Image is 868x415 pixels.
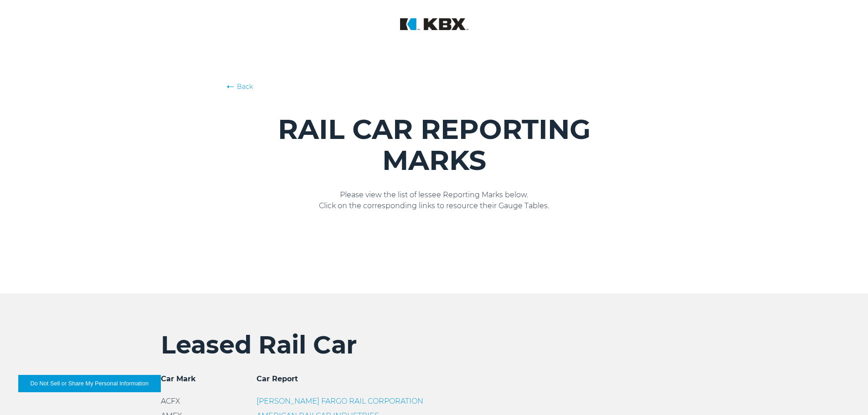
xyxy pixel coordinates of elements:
[400,18,468,30] img: KBX Logistics
[161,374,196,383] span: Car Mark
[227,114,642,176] h1: RAIL CAR REPORTING MARKS
[257,374,298,383] span: Car Report
[161,330,708,360] h2: Leased Rail Car
[18,375,161,392] button: Do Not Sell or Share My Personal Information
[227,82,642,91] a: Back
[257,397,423,405] a: [PERSON_NAME] FARGO RAIL CORPORATION
[227,190,642,211] p: Please view the list of lessee Reporting Marks below. Click on the corresponding links to resourc...
[161,397,180,405] span: ACFX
